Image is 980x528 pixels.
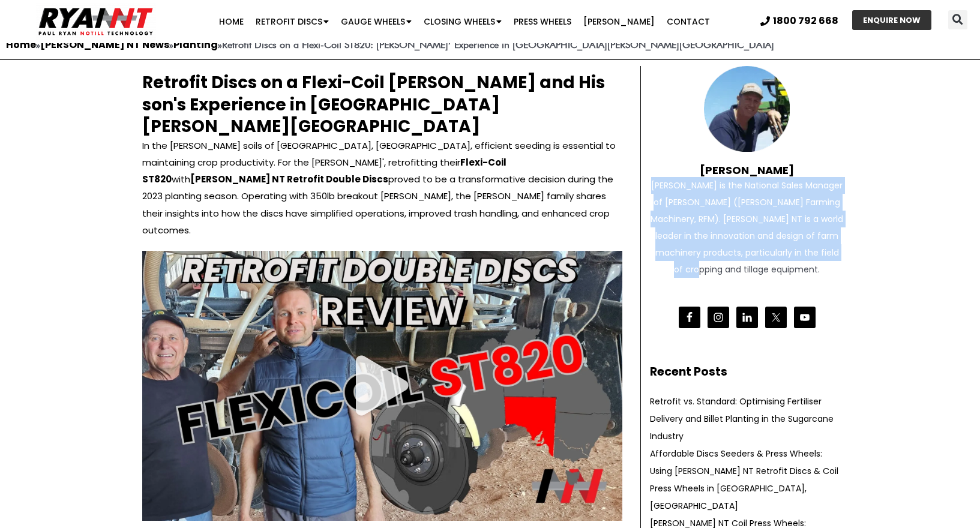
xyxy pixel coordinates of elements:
div: Search [948,10,967,29]
h2: Retrofit Discs on a Flexi-Coil [PERSON_NAME] and His son's Experience in [GEOGRAPHIC_DATA][PERSON... [142,72,622,137]
a: Gauge Wheels [335,10,418,34]
a: Retrofit Discs [250,10,335,34]
h4: [PERSON_NAME] [650,152,844,177]
a: Affordable Discs Seeders & Press Wheels: Using [PERSON_NAME] NT Retrofit Discs & Coil Press Wheel... [650,448,838,512]
span: 1800 792 668 [773,16,838,26]
strong: Retrofit Discs on a Flexi-Coil ST820: [PERSON_NAME]’ Experience in [GEOGRAPHIC_DATA][PERSON_NAME]... [222,39,774,50]
a: Press Wheels [508,10,577,34]
span: ENQUIRE NOW [863,16,921,24]
a: [PERSON_NAME] [577,10,661,34]
a: Home [6,38,36,52]
a: Retrofit vs. Standard: Optimising Fertiliser Delivery and Billet Planting in the Sugarcane Industry [650,395,834,442]
a: Home [213,10,250,34]
div: [PERSON_NAME] is the National Sales Manager of [PERSON_NAME] ([PERSON_NAME] Farming Machinery, RF... [650,177,844,278]
strong: [PERSON_NAME] NT Retrofit Double Discs [190,173,388,185]
a: Closing Wheels [418,10,508,34]
a: [PERSON_NAME] NT News [40,38,169,52]
a: ENQUIRE NOW [852,10,931,30]
nav: Menu [190,10,739,34]
img: Ryan NT logo [36,3,156,40]
span: » » » [6,39,774,50]
a: Planting [173,38,218,52]
h2: Recent Posts [650,364,844,381]
p: In the [PERSON_NAME] soils of [GEOGRAPHIC_DATA], [GEOGRAPHIC_DATA], efficient seeding is essentia... [142,137,622,238]
a: 1800 792 668 [760,16,838,26]
a: Contact [661,10,716,34]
